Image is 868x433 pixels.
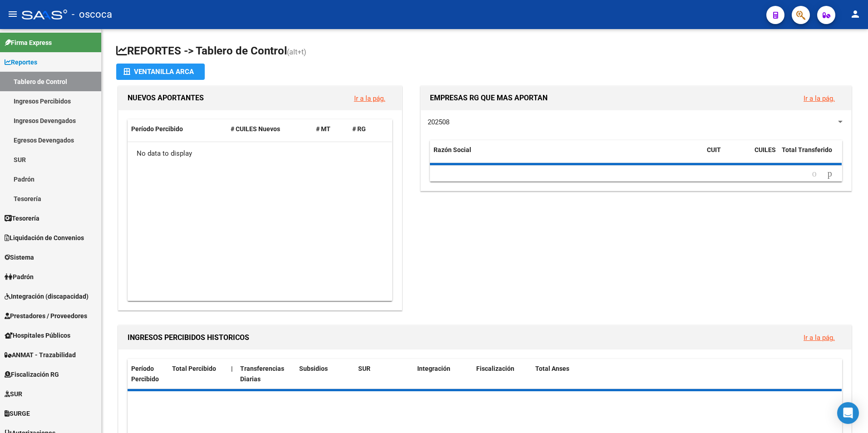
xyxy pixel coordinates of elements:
[358,365,370,372] span: SUR
[287,48,306,56] span: (alt+t)
[128,359,168,389] datatable-header-cell: Período Percibido
[237,359,296,389] datatable-header-cell: Transferencias Diarias
[168,359,227,389] datatable-header-cell: Total Percibido
[808,169,821,179] a: go to previous page
[128,93,204,102] span: NUEVOS APORTANTES
[128,119,227,139] datatable-header-cell: Período Percibido
[354,94,385,103] a: Ir a la pág.
[231,125,280,133] span: # CUILES Nuevos
[128,333,249,342] span: INGRESOS PERCIBIDOS HISTORICOS
[778,140,842,170] datatable-header-cell: Total Transferido
[5,272,34,282] span: Padrón
[227,119,313,139] datatable-header-cell: # CUILES Nuevos
[172,365,216,372] span: Total Percibido
[5,233,84,243] span: Liquidación de Convenios
[227,359,237,389] datatable-header-cell: |
[430,140,703,170] datatable-header-cell: Razón Social
[707,146,721,153] span: CUIT
[72,5,112,25] span: - oscoca
[5,389,22,399] span: SUR
[5,57,37,67] span: Reportes
[312,119,349,139] datatable-header-cell: # MT
[782,146,832,153] span: Total Transferido
[116,44,853,59] h1: REPORTES -> Tablero de Control
[796,329,842,346] button: Ir a la pág.
[5,252,34,262] span: Sistema
[434,146,471,153] span: Razón Social
[240,365,284,383] span: Transferencias Diarias
[5,369,59,379] span: Fiscalización RG
[751,140,778,170] datatable-header-cell: CUILES
[804,94,835,103] a: Ir a la pág.
[5,330,70,340] span: Hospitales Públicos
[824,169,836,179] a: go to next page
[804,334,835,342] a: Ir a la pág.
[316,125,330,133] span: # MT
[532,359,835,389] datatable-header-cell: Total Anses
[355,359,414,389] datatable-header-cell: SUR
[535,365,569,372] span: Total Anses
[414,359,473,389] datatable-header-cell: Integración
[837,402,859,424] div: Open Intercom Messenger
[703,140,751,170] datatable-header-cell: CUIT
[5,291,89,301] span: Integración (discapacidad)
[473,359,532,389] datatable-header-cell: Fiscalización
[352,125,366,133] span: # RG
[428,118,449,126] span: 202508
[5,213,39,223] span: Tesorería
[7,9,18,20] mat-icon: menu
[299,365,328,372] span: Subsidios
[347,90,393,107] button: Ir a la pág.
[5,408,30,418] span: SURGE
[123,64,197,80] div: Ventanilla ARCA
[796,90,842,107] button: Ir a la pág.
[5,350,76,360] span: ANMAT - Trazabilidad
[116,64,205,80] button: Ventanilla ARCA
[755,146,776,153] span: CUILES
[231,365,233,372] span: |
[476,365,514,372] span: Fiscalización
[850,9,861,20] mat-icon: person
[5,38,52,48] span: Firma Express
[5,311,87,321] span: Prestadores / Proveedores
[430,93,547,102] span: EMPRESAS RG QUE MAS APORTAN
[296,359,355,389] datatable-header-cell: Subsidios
[349,119,385,139] datatable-header-cell: # RG
[417,365,450,372] span: Integración
[131,125,183,133] span: Período Percibido
[131,365,159,383] span: Período Percibido
[128,142,392,165] div: No data to display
